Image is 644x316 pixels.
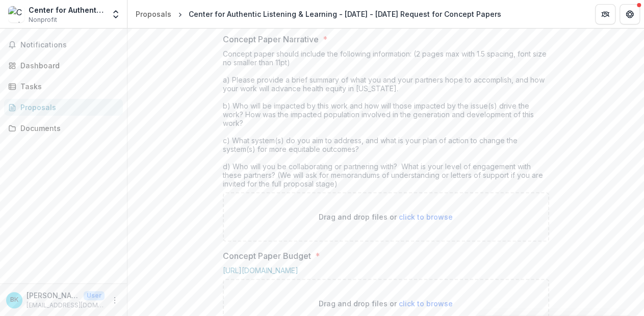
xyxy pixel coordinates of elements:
a: Proposals [4,99,123,116]
button: Notifications [4,37,123,53]
p: [PERSON_NAME] [27,290,80,301]
div: Documents [20,123,115,134]
button: More [109,294,121,306]
img: Center for Authentic Listening & Learning [8,6,24,22]
a: Documents [4,120,123,137]
a: Tasks [4,78,123,95]
span: click to browse [399,299,453,308]
nav: breadcrumb [132,7,505,21]
a: Dashboard [4,57,123,74]
div: Tasks [20,81,115,92]
span: Nonprofit [29,15,57,24]
button: Open entity switcher [109,4,123,24]
p: Drag and drop files or [319,212,453,222]
div: Concept paper should include the following information: (2 pages max with 1.5 spacing, font size ... [223,49,549,192]
div: Center for Authentic Listening & Learning - [DATE] - [DATE] Request for Concept Papers [189,9,501,19]
div: Proposals [20,102,115,113]
a: [URL][DOMAIN_NAME] [223,266,298,275]
div: Brendalyn King [10,297,18,303]
p: Drag and drop files or [319,298,453,309]
div: Proposals [136,9,171,19]
p: Concept Paper Budget [223,250,311,262]
span: Notifications [20,41,119,49]
p: User [84,291,105,300]
a: Proposals [132,7,175,21]
div: Dashboard [20,60,115,71]
button: Partners [595,4,615,24]
div: Center for Authentic Listening & Learning [29,5,105,15]
p: [EMAIL_ADDRESS][DOMAIN_NAME] [27,301,105,310]
button: Get Help [620,4,640,24]
p: Concept Paper Narrative [223,33,319,45]
span: click to browse [399,213,453,221]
